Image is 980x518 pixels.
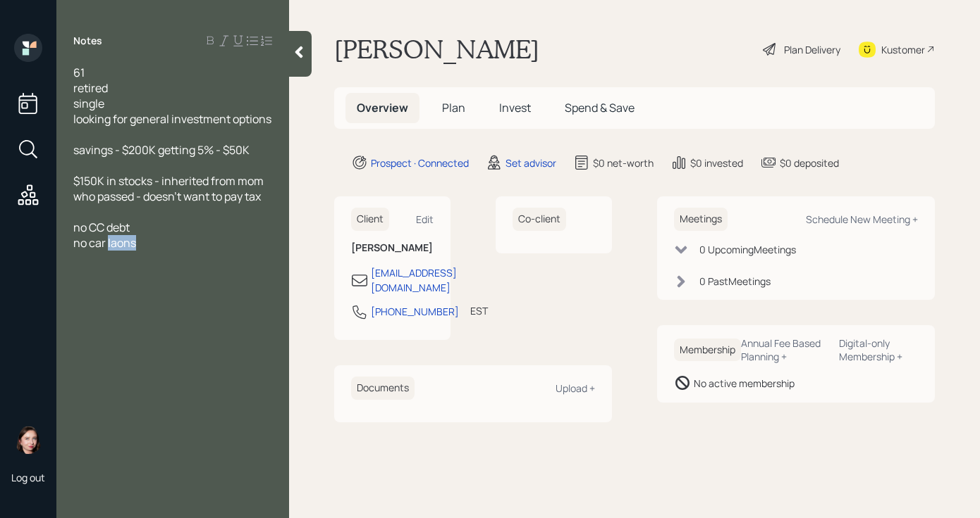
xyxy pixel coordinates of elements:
div: [PHONE_NUMBER] [371,304,459,319]
div: Set advisor [506,156,556,170]
span: no car laons [73,235,136,251]
div: Edit [416,213,434,226]
h6: Client [351,208,389,231]
h6: Membership [674,339,741,362]
label: Notes [73,34,102,48]
h1: [PERSON_NAME] [334,34,539,65]
h6: [PERSON_NAME] [351,242,434,254]
span: single [73,96,104,111]
div: $0 invested [690,156,743,170]
span: Invest [499,100,531,115]
div: 0 Upcoming Meeting s [699,242,796,257]
span: savings - $200K getting 5% - $50K [73,142,250,158]
div: [EMAIL_ADDRESS][DOMAIN_NAME] [371,265,457,295]
span: Spend & Save [565,100,635,115]
h6: Meetings [674,208,728,231]
div: Digital-only Membership + [839,336,918,363]
div: Log out [11,471,45,484]
div: No active membership [694,376,795,391]
span: no CC debt [73,220,130,235]
img: aleksandra-headshot.png [14,426,42,454]
div: Prospect · Connected [371,156,469,170]
div: $0 deposited [780,156,839,170]
h6: Co-client [513,208,566,231]
span: Overview [357,100,408,115]
div: Plan Delivery [784,42,840,57]
span: 61 [73,65,85,80]
div: Schedule New Meeting + [806,213,918,226]
span: retired [73,80,108,96]
span: looking for general investment options [73,111,271,127]
span: Plan [442,100,465,115]
div: Annual Fee Based Planning + [741,336,828,363]
h6: Documents [351,377,415,400]
div: 0 Past Meeting s [699,274,771,289]
div: Upload + [556,381,595,395]
div: EST [470,303,488,318]
div: Kustomer [881,42,925,57]
span: $150K in stocks - inherited from mom who passed - doesn't want to pay tax [73,173,266,204]
div: $0 net-worth [593,156,654,170]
